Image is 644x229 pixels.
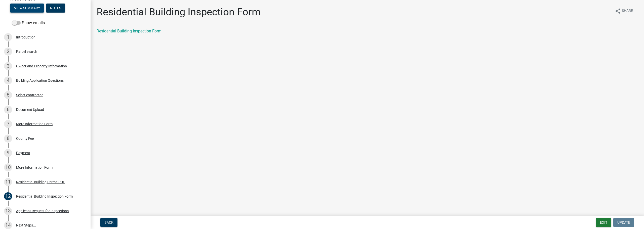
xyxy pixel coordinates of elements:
[4,48,12,56] div: 2
[4,178,12,186] div: 11
[16,122,53,126] div: More Information Form
[613,218,634,227] button: Update
[16,79,64,82] div: Building Application Questions
[16,108,44,111] div: Document Upload
[46,4,65,13] button: Notes
[4,192,12,200] div: 12
[617,220,630,224] span: Update
[4,62,12,70] div: 3
[615,8,621,14] i: share
[100,218,117,227] button: Back
[12,20,45,26] label: Show emails
[596,218,611,227] button: Exit
[10,6,44,10] wm-modal-confirm: Summary
[4,163,12,171] div: 10
[16,209,69,213] div: Applicant Request for Inspections
[46,6,65,10] wm-modal-confirm: Notes
[16,180,65,184] div: Residential Building Permit PDF
[16,166,53,169] div: More Information Form
[16,137,34,140] div: County Fee
[16,35,35,39] div: Introduction
[97,6,261,18] h1: Residential Building Inspection Form
[4,106,12,114] div: 6
[622,8,633,14] span: Share
[4,33,12,41] div: 1
[97,29,162,33] a: Residential Building Inspection Form
[16,64,67,68] div: Owner and Property Information
[611,6,637,16] button: shareShare
[16,93,43,97] div: Select contractor
[16,50,37,53] div: Parcel search
[16,151,30,155] div: Payment
[104,220,113,224] span: Back
[4,149,12,157] div: 9
[4,207,12,215] div: 13
[4,134,12,143] div: 8
[4,120,12,128] div: 7
[4,91,12,99] div: 5
[4,76,12,84] div: 4
[10,4,44,13] button: View Summary
[16,195,73,198] div: Residential Building Inspection Form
